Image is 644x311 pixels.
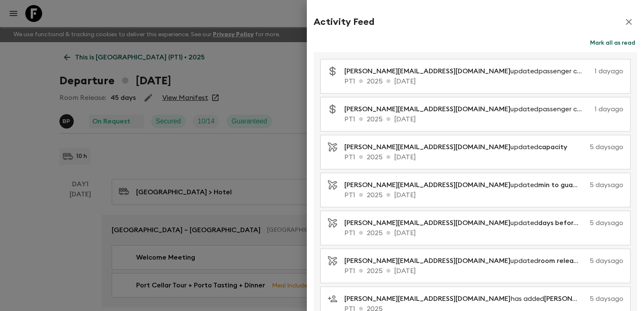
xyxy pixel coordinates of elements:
[538,182,595,188] span: min to guarantee
[595,104,623,114] p: 1 day ago
[344,180,586,190] p: updated
[595,66,623,76] p: 1 day ago
[344,66,591,76] p: updated passenger costs
[344,76,623,86] p: PT1 2025 [DATE]
[590,256,623,266] p: 5 days ago
[344,295,510,302] span: [PERSON_NAME][EMAIL_ADDRESS][DOMAIN_NAME]
[344,266,623,276] p: PT1 2025 [DATE]
[538,257,598,264] span: room release days
[590,218,623,228] p: 5 days ago
[314,16,374,27] h2: Activity Feed
[344,142,574,152] p: updated
[344,114,623,124] p: PT1 2025 [DATE]
[344,104,591,114] p: updated passenger costs
[344,257,510,264] span: [PERSON_NAME][EMAIL_ADDRESS][DOMAIN_NAME]
[344,106,510,113] span: [PERSON_NAME][EMAIL_ADDRESS][DOMAIN_NAME]
[344,294,586,304] p: has added
[588,37,637,49] button: Mark all as read
[590,180,623,190] p: 5 days ago
[538,220,634,226] span: days before departure for EB
[344,220,510,226] span: [PERSON_NAME][EMAIL_ADDRESS][DOMAIN_NAME]
[344,256,586,266] p: updated
[344,68,510,75] span: [PERSON_NAME][EMAIL_ADDRESS][DOMAIN_NAME]
[344,152,623,162] p: PT1 2025 [DATE]
[344,144,510,150] span: [PERSON_NAME][EMAIL_ADDRESS][DOMAIN_NAME]
[590,294,623,304] p: 5 days ago
[344,228,623,238] p: PT1 2025 [DATE]
[344,190,623,200] p: PT1 2025 [DATE]
[344,218,586,228] p: updated
[577,142,623,152] p: 5 days ago
[344,182,510,188] span: [PERSON_NAME][EMAIL_ADDRESS][DOMAIN_NAME]
[538,144,567,150] span: capacity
